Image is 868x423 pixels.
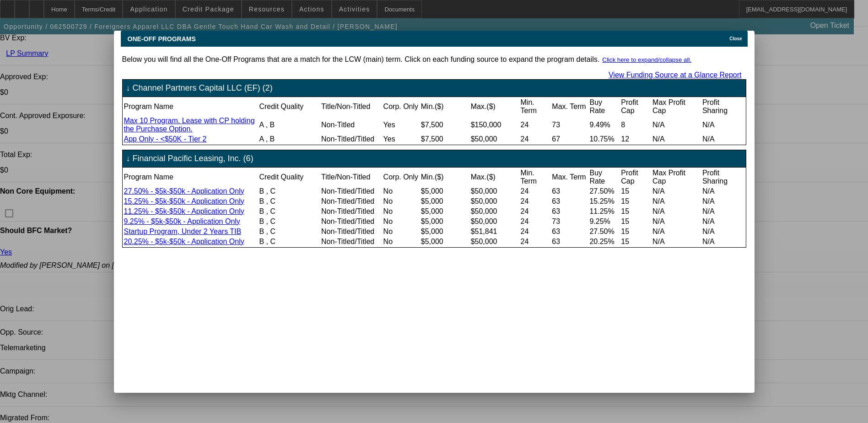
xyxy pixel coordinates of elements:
span: B [270,121,275,129]
span: C [270,197,275,205]
td: Non-Titled/Titled [321,237,382,246]
td: Profit Cap [620,98,651,115]
td: N/A [652,116,701,134]
td: Program Name [124,168,258,186]
td: 24 [520,197,551,206]
span: B [259,238,264,245]
td: $5,000 [421,187,469,196]
td: 15 [620,207,651,216]
td: Title/Non-Titled [321,168,382,186]
span: C [270,187,275,195]
button: Click here to expand/collapse all. [599,56,694,64]
td: Max.($) [470,168,519,186]
span: Channel Partners Capital LLC (EF) (2) [133,83,273,93]
td: N/A [652,187,701,196]
td: N/A [652,207,701,216]
span: B [259,207,264,215]
td: No [383,197,420,206]
td: N/A [702,187,745,196]
td: Non-Titled/Titled [321,227,382,236]
td: Yes [383,116,420,134]
td: 15.25% [589,197,620,206]
td: $5,000 [421,217,469,226]
a: Max 10 Program. Lease with CP holding the Purchase Option. [124,117,255,133]
td: N/A [702,207,745,216]
td: 8 [620,116,651,134]
a: View Funding Source at a Glance Report [609,71,742,79]
td: 9.49% [589,116,620,134]
td: 12 [620,135,651,144]
td: $50,000 [470,187,519,196]
p: Below you will find all the One-Off Programs that are a match for the LCW (main) term. Click on e... [122,55,746,64]
td: 15 [620,197,651,206]
td: Profit Cap [620,168,651,186]
span: A [259,135,264,143]
span: C [270,238,275,245]
span: C [270,207,275,215]
td: 15 [620,187,651,196]
a: 27.50% - $5k-$50k - Application Only [124,187,244,195]
td: Yes [383,135,420,144]
span: ↓ [126,154,130,163]
span: ONE-OFF PROGRAMS [128,35,196,43]
td: Credit Quality [259,98,320,115]
td: $7,500 [421,135,469,144]
td: N/A [702,237,745,246]
span: , [266,135,268,143]
td: 24 [520,207,551,216]
td: Corp. Only [383,98,420,115]
td: Non-Titled/Titled [321,197,382,206]
td: 24 [520,237,551,246]
td: No [383,187,420,196]
a: Startup Program, Under 2 Years TIB [124,228,242,235]
td: N/A [652,135,701,144]
span: B [259,187,264,195]
td: Non-Titled/Titled [321,187,382,196]
td: Min.($) [421,98,469,115]
td: $50,000 [470,207,519,216]
span: ↓ [126,83,130,93]
span: A [259,121,264,129]
td: Max. Term [551,168,588,186]
td: Credit Quality [259,168,320,186]
td: No [383,237,420,246]
td: 24 [520,116,551,134]
td: Max. Term [551,98,588,115]
span: Close [729,36,742,41]
td: 24 [520,227,551,236]
td: N/A [652,227,701,236]
td: N/A [652,217,701,226]
td: Non-Titled/Titled [321,207,382,216]
td: $5,000 [421,227,469,236]
td: Buy Rate [589,98,620,115]
td: Program Name [124,98,258,115]
span: Financial Pacific Leasing, Inc. (6) [133,154,253,163]
span: , [266,228,268,235]
span: , [266,197,268,205]
td: Max Profit Cap [652,98,701,115]
span: B [270,135,275,143]
td: Max Profit Cap [652,168,701,186]
a: 15.25% - $5k-$50k - Application Only [124,197,244,205]
span: , [266,121,268,129]
td: Title/Non-Titled [321,98,382,115]
td: 15 [620,217,651,226]
span: B [259,217,264,225]
td: Corp. Only [383,168,420,186]
td: No [383,207,420,216]
td: Buy Rate [589,168,620,186]
a: 20.25% - $5k-$50k - Application Only [124,238,244,245]
td: 10.75% [589,135,620,144]
td: 15 [620,227,651,236]
td: N/A [652,237,701,246]
td: Min. Term [520,168,551,186]
td: $50,000 [470,197,519,206]
td: 27.50% [589,227,620,236]
td: 27.50% [589,187,620,196]
td: Max.($) [470,98,519,115]
td: $5,000 [421,197,469,206]
span: , [266,217,268,225]
span: B [259,228,264,235]
td: $7,500 [421,116,469,134]
td: $51,841 [470,227,519,236]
